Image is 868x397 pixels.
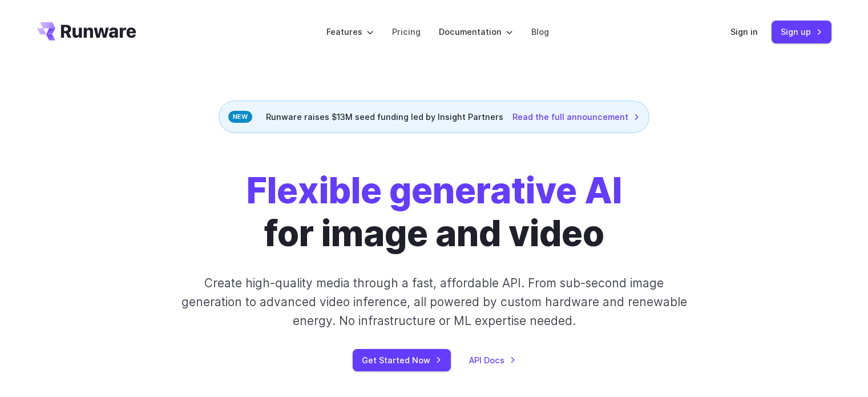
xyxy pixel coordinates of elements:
[531,25,549,38] a: Blog
[392,25,421,38] a: Pricing
[180,274,688,331] p: Create high-quality media through a fast, affordable API. From sub-second image generation to adv...
[219,101,649,133] div: Runware raises $13M seed funding led by Insight Partners
[247,170,622,255] h1: for image and video
[469,354,516,367] a: API Docs
[37,22,136,41] a: Go to /
[326,25,374,38] label: Features
[772,21,831,43] a: Sign up
[512,110,640,123] a: Read the full announcement
[439,25,513,38] label: Documentation
[730,25,758,38] a: Sign in
[353,349,451,371] a: Get Started Now
[247,169,622,212] strong: Flexible generative AI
